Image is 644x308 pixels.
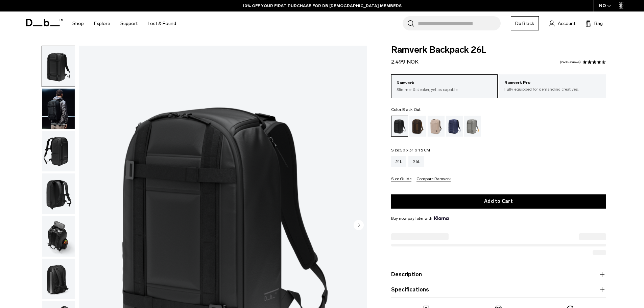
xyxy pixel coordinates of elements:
[42,258,75,300] button: Ramverk Backpack 26L Black Out
[391,46,606,54] span: Ramverk Backpack 26L
[402,107,421,112] span: Black Out
[72,11,84,35] a: Shop
[391,156,407,167] a: 21L
[391,58,419,65] span: 2.499 NOK
[391,194,606,209] button: Add to Cart
[409,116,426,137] a: Espresso
[42,89,75,129] img: Ramverk Backpack 26L Black Out
[120,11,138,35] a: Support
[408,156,424,167] a: 26L
[511,16,539,30] a: Db Black
[428,116,445,137] a: Fogbow Beige
[499,74,606,97] a: Ramverk Pro Fully equipped for demanding creatives.
[594,20,603,27] span: Bag
[42,173,75,214] img: Ramverk Backpack 26L Black Out
[94,11,110,35] a: Explore
[42,131,75,172] img: Ramverk Backpack 26L Black Out
[243,3,402,9] a: 10% OFF YOUR FIRST PURCHASE FOR DB [DEMOGRAPHIC_DATA] MEMBERS
[397,80,493,87] p: Ramverk
[354,220,364,231] button: Next slide
[391,286,606,294] button: Specifications
[434,216,449,220] img: {"height" => 20, "alt" => "Klarna"}
[416,177,451,182] button: Compare Ramverk
[586,19,603,27] button: Bag
[148,11,176,35] a: Lost & Found
[391,116,408,137] a: Black Out
[549,19,575,27] a: Account
[42,46,75,87] button: Ramverk Backpack 26L Black Out
[397,87,493,93] p: Slimmer & sleaker, yet as capable.
[560,61,581,64] a: 240 reviews
[391,177,411,182] button: Size Guide
[504,79,601,86] p: Ramverk Pro
[42,46,75,87] img: Ramverk Backpack 26L Black Out
[42,131,75,172] button: Ramverk Backpack 26L Black Out
[558,20,575,27] span: Account
[446,116,463,137] a: Blue Hour
[391,148,430,152] legend: Size:
[464,116,481,137] a: Sand Grey
[391,215,449,221] span: Buy now pay later with
[42,173,75,214] button: Ramverk Backpack 26L Black Out
[400,148,430,152] span: 50 x 31 x 16 CM
[391,108,421,112] legend: Color:
[391,270,606,279] button: Description
[42,216,75,257] img: Ramverk Backpack 26L Black Out
[42,88,75,129] button: Ramverk Backpack 26L Black Out
[42,216,75,257] button: Ramverk Backpack 26L Black Out
[42,259,75,299] img: Ramverk Backpack 26L Black Out
[504,86,601,92] p: Fully equipped for demanding creatives.
[67,11,181,35] nav: Main Navigation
